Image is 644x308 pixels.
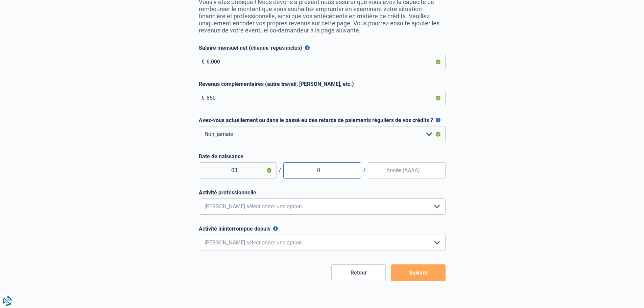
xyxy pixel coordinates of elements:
[201,95,205,101] span: €
[305,45,310,50] button: Salaire mensuel net (chèque-repas inclus)
[283,162,361,179] input: Mois (MM)
[277,167,283,173] span: /
[199,189,446,196] label: Activité professionnelle
[199,226,446,232] label: Activité ininterrompue depuis
[368,162,446,179] input: Année (AAAA)
[436,118,440,122] button: Avez-vous actuellement ou dans le passé eu des retards de paiements réguliers de vos crédits ?
[199,81,446,87] label: Revenus complémentaires (autre travail, [PERSON_NAME], etc.)
[199,45,446,51] label: Salaire mensuel net (chèque-repas inclus)
[199,153,446,160] label: Date de naissance
[199,117,446,123] label: Avez-vous actuellement ou dans le passé eu des retards de paiements réguliers de vos crédits ?
[361,167,368,173] span: /
[199,162,277,179] input: Jour (JJ)
[331,264,386,281] button: Retour
[201,58,205,65] span: €
[391,264,446,281] button: Suivant
[273,226,278,231] button: Activité ininterrompue depuis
